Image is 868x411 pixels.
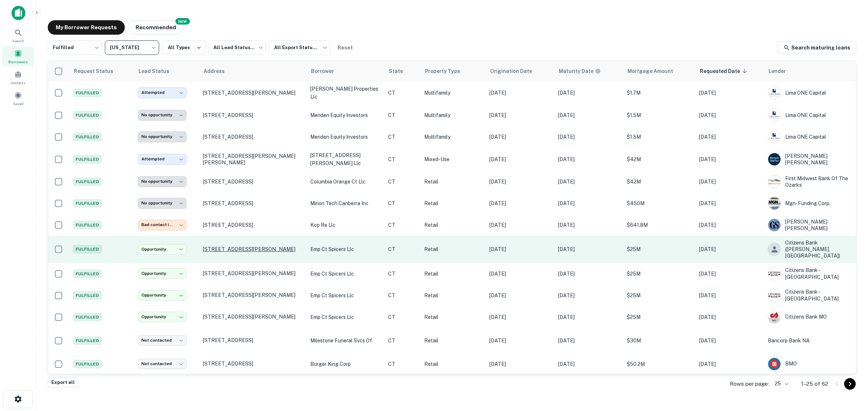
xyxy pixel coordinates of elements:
[48,377,78,388] button: Export all
[138,110,187,120] div: No opportunity
[699,178,761,186] p: [DATE]
[768,239,852,259] div: Citizens Bank ([PERSON_NAME], [GEOGRAPHIC_DATA])
[489,291,551,299] p: [DATE]
[310,245,381,253] p: emp ct spicers llc
[768,197,852,210] div: Mgn-funding Corp.
[73,111,102,120] span: Fulfilled
[203,134,303,140] p: [STREET_ADDRESS]
[203,292,303,298] p: [STREET_ADDRESS][PERSON_NAME]
[627,111,692,119] p: $1.5M
[73,360,102,368] span: Fulfilled
[73,245,102,254] span: Fulfilled
[699,313,761,321] p: [DATE]
[699,111,761,119] p: [DATE]
[486,61,554,81] th: Origination Date
[203,90,303,96] p: [STREET_ADDRESS][PERSON_NAME]
[138,131,187,142] div: No opportunity
[388,89,417,97] p: CT
[8,59,28,65] span: Borrowers
[424,178,482,186] p: Retail
[333,40,357,55] button: Reset
[138,312,187,322] div: Opportunity
[310,111,381,119] p: meriden equity investors
[768,153,780,165] img: picture
[772,378,790,389] div: 25
[388,245,417,253] p: CT
[424,337,482,345] p: Retail
[768,289,852,302] div: Citizens Bank - [GEOGRAPHIC_DATA]
[627,270,692,278] p: $25M
[388,221,417,229] p: CT
[489,89,551,97] p: [DATE]
[832,353,868,388] iframe: Chat Widget
[699,89,761,97] p: [DATE]
[558,313,620,321] p: [DATE]
[768,109,852,122] div: Lima ONE Capital
[489,221,551,229] p: [DATE]
[388,155,417,163] p: CT
[2,26,34,45] a: Search
[138,359,187,369] div: Not contacted
[203,222,303,228] p: [STREET_ADDRESS]
[559,67,593,75] h6: Maturity Date
[489,199,551,207] p: [DATE]
[558,360,620,368] p: [DATE]
[138,335,187,346] div: Not contacted
[388,133,417,141] p: CT
[558,337,620,345] p: [DATE]
[490,67,541,75] span: Origination Date
[489,178,551,186] p: [DATE]
[489,337,551,345] p: [DATE]
[73,88,102,97] span: Fulfilled
[310,133,381,141] p: meriden equity investors
[627,360,692,368] p: $50.2M
[424,133,482,141] p: Multifamily
[12,6,25,20] img: capitalize-icon.png
[559,67,610,75] span: Maturity dates displayed may be estimated. Please contact the lender for the most accurate maturi...
[175,18,190,25] div: NEW
[139,67,179,75] span: Lead Status
[768,219,780,231] img: picture
[203,112,303,118] p: [STREET_ADDRESS]
[699,270,761,278] p: [DATE]
[730,380,769,388] p: Rows per page:
[424,111,482,119] p: Multifamily
[73,291,102,300] span: Fulfilled
[310,85,381,101] p: [PERSON_NAME] properties llc
[138,268,187,279] div: Opportunity
[134,61,199,81] th: Lead Status
[489,270,551,278] p: [DATE]
[73,133,102,141] span: Fulfilled
[48,38,102,57] div: Fulfilled
[138,220,187,230] div: Bad contact info
[73,67,123,75] span: Request Status
[699,245,761,253] p: [DATE]
[768,289,780,302] img: picture
[769,67,796,75] span: Lender
[204,67,234,75] span: Address
[310,313,381,321] p: emp ct spicers llc
[2,68,34,87] a: Contacts
[627,291,692,299] p: $25M
[307,61,384,81] th: Borrower
[138,176,187,187] div: No opportunity
[2,88,34,108] a: Saved
[389,67,412,75] span: State
[627,199,692,207] p: $450M
[69,61,134,81] th: Request Status
[768,175,852,188] div: First Midwest Bank Of The Ozarks
[310,151,381,167] p: [STREET_ADDRESS][PERSON_NAME] llc
[768,337,852,345] p: Bancorp Bank NA
[310,178,381,186] p: columbia orange ct llc
[695,61,764,81] th: Requested Date
[627,133,692,141] p: $1.5M
[558,221,620,229] p: [DATE]
[424,360,482,368] p: Retail
[424,221,482,229] p: Retail
[768,130,852,143] div: Lima ONE Capital
[199,61,307,81] th: Address
[627,178,692,186] p: $42M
